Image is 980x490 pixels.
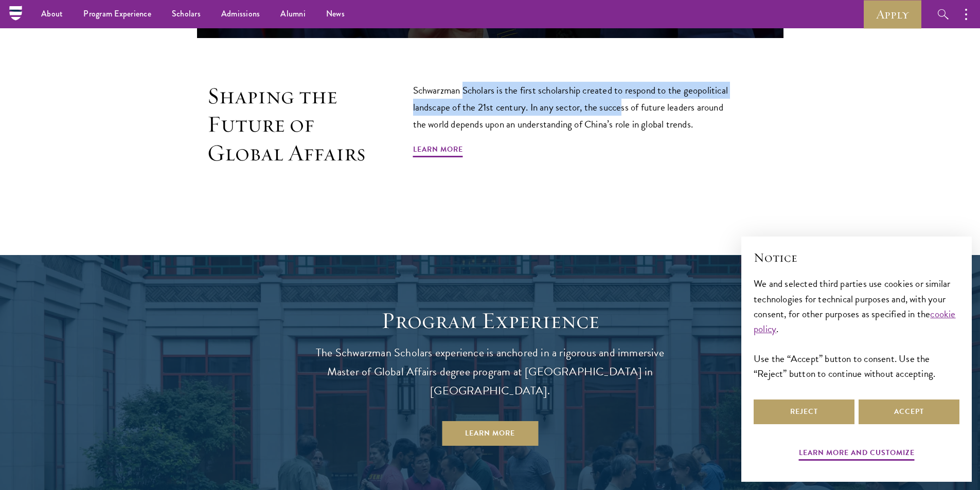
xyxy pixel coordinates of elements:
[413,143,463,159] a: Learn More
[305,343,675,401] p: The Schwarzman Scholars experience is anchored in a rigorous and immersive Master of Global Affai...
[754,276,959,380] div: We and selected third parties use cookies or similar technologies for technical purposes and, wit...
[442,421,538,446] a: Learn More
[754,249,959,266] h2: Notice
[859,400,959,424] button: Accept
[207,82,367,168] h2: Shaping the Future of Global Affairs
[799,446,915,462] button: Learn more and customize
[754,400,854,424] button: Reject
[754,306,956,336] a: cookie policy
[305,306,675,335] h1: Program Experience
[413,82,737,133] p: Schwarzman Scholars is the first scholarship created to respond to the geopolitical landscape of ...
